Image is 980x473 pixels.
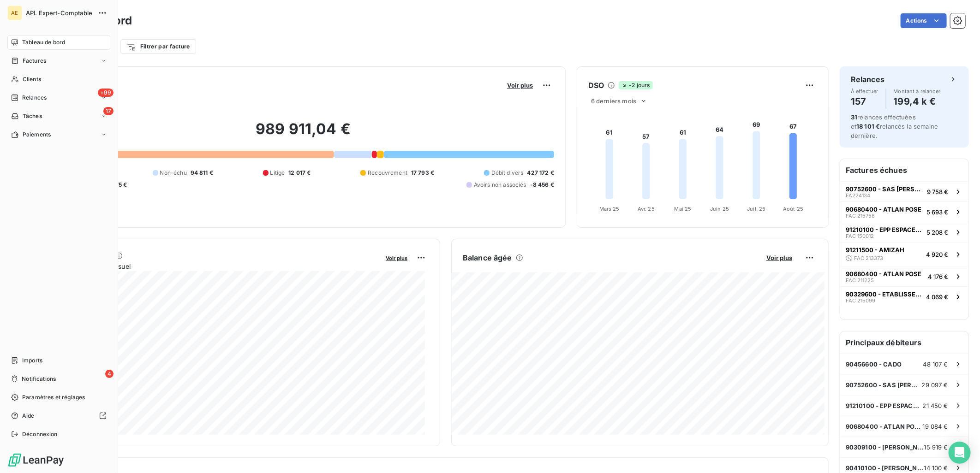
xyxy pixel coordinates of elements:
span: Notifications [22,375,56,383]
span: 90410100 - [PERSON_NAME] & [PERSON_NAME] [846,464,924,472]
span: 90752600 - SAS [PERSON_NAME] [846,185,923,193]
h4: 157 [851,94,878,109]
button: Voir plus [383,254,410,262]
button: 90680400 - ATLAN POSEFAC 2112254 176 € [840,266,968,286]
span: 90456600 - CADO [846,361,902,368]
span: Aide [22,412,35,420]
span: 18 101 € [856,123,880,130]
span: 48 107 € [923,361,948,368]
span: FAC 215758 [846,213,875,219]
a: Imports [7,353,110,368]
span: APL Expert-Comptable [26,9,92,17]
span: 91210100 - EPP ESPACES PAYSAGES PROPRETE [846,402,923,409]
h2: 989 911,04 € [52,120,554,148]
span: Paramètres et réglages [22,393,85,402]
button: Actions [901,13,947,28]
h6: Factures échues [840,159,968,181]
span: 5 208 € [926,229,948,236]
a: Tableau de bord [7,35,110,50]
span: 4 176 € [928,273,948,280]
h6: Relances [851,74,884,85]
span: 91211500 - AMIZAH [846,246,904,254]
span: 90309100 - [PERSON_NAME] [846,443,924,451]
span: 4 069 € [926,293,948,301]
a: Paiements [7,127,110,142]
span: Litige [270,169,285,177]
button: Filtrer par facture [120,39,196,54]
span: À effectuer [851,89,878,94]
span: Voir plus [507,82,533,89]
a: +99Relances [7,90,110,105]
tspan: Mars 25 [599,206,620,212]
button: 90752600 - SAS [PERSON_NAME]FA2241349 758 € [840,181,968,201]
span: 9 758 € [927,188,948,195]
span: Imports [22,356,42,365]
span: 94 811 € [191,169,213,177]
span: 17 793 € [411,169,434,177]
span: Déconnexion [22,430,58,438]
a: Paramètres et réglages [7,390,110,405]
button: 90329600 - ETABLISSEMENTS CARLIERFAC 2150994 069 € [840,286,968,307]
span: Non-échu [160,169,187,177]
span: 21 450 € [923,402,948,409]
span: Avoirs non associés [474,181,526,189]
div: Open Intercom Messenger [949,442,971,464]
span: +99 [98,89,114,97]
span: 12 017 € [288,169,311,177]
span: 427 172 € [527,169,554,177]
span: Recouvrement [368,169,407,177]
tspan: Juil. 25 [747,206,765,212]
a: Clients [7,72,110,87]
tspan: Juin 25 [710,206,729,212]
span: 91210100 - EPP ESPACES PAYSAGES PROPRETE [846,226,923,233]
span: FAC 215099 [846,298,875,303]
span: Chiffre d'affaires mensuel [52,261,379,271]
img: Logo LeanPay [7,453,65,467]
span: Tableau de bord [22,38,65,47]
span: Factures [23,57,46,65]
span: Voir plus [386,255,407,261]
span: 4 920 € [926,251,948,258]
span: -8 456 € [530,181,554,189]
span: 15 919 € [924,443,948,451]
span: 4 [105,370,114,378]
span: FAC 211225 [846,278,874,283]
span: 5 693 € [926,208,948,216]
span: 90329600 - ETABLISSEMENTS CARLIER [846,290,922,298]
a: 17Tâches [7,109,110,124]
tspan: Mai 25 [675,206,692,212]
span: Tâches [23,112,42,120]
h4: 199,4 k € [894,94,941,109]
a: Aide [7,408,110,423]
span: Voir plus [766,254,792,261]
span: Clients [23,75,41,83]
button: 90680400 - ATLAN POSEFAC 2157585 693 € [840,201,968,222]
span: 14 100 € [924,464,948,472]
span: 19 084 € [923,423,948,430]
span: Montant à relancer [894,89,941,94]
div: AE [7,6,22,20]
span: FA224134 [846,193,870,198]
tspan: Août 25 [783,206,803,212]
tspan: Avr. 25 [638,206,655,212]
span: 31 [851,113,857,121]
h6: DSO [588,80,604,91]
button: Voir plus [764,254,795,262]
span: FAC 213373 [854,255,883,261]
button: 91211500 - AMIZAHFAC 2133734 920 € [840,242,968,266]
h6: Principaux débiteurs [840,331,968,354]
button: Voir plus [504,81,536,89]
span: 90680400 - ATLAN POSE [846,206,921,213]
span: Relances [22,94,47,102]
span: 6 derniers mois [591,97,636,105]
span: 90752600 - SAS [PERSON_NAME] [846,381,922,389]
h6: Balance âgée [463,252,512,263]
span: Débit divers [491,169,524,177]
a: Factures [7,53,110,68]
span: -2 jours [619,81,652,89]
span: Paiements [23,130,51,139]
span: relances effectuées et relancés la semaine dernière. [851,113,938,139]
span: 29 097 € [922,381,948,389]
span: 90680400 - ATLAN POSE [846,270,921,278]
span: 90680400 - ATLAN POSE [846,423,923,430]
